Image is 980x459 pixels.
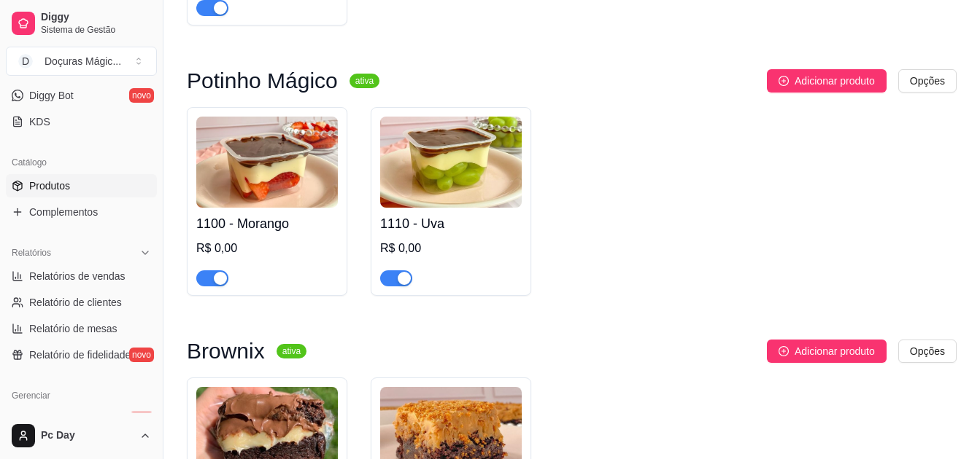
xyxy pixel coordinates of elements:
[910,73,945,89] span: Opções
[29,269,126,283] span: Relatórios de vendas
[910,343,945,359] span: Opções
[187,342,265,360] h3: Brownix
[6,407,157,431] a: Entregadoresnovo
[6,384,157,407] div: Gerenciar
[41,429,134,442] span: Pc Day
[795,343,875,359] span: Adicionar produto
[898,340,957,363] button: Opções
[6,343,157,366] a: Relatório de fidelidadenovo
[6,317,157,340] a: Relatório de mesas
[196,240,338,257] div: R$ 0,00
[767,69,887,93] button: Adicionar produto
[6,418,157,453] button: Pc Day
[767,340,887,363] button: Adicionar produto
[29,295,122,310] span: Relatório de clientes
[350,74,379,88] sup: ativa
[380,213,522,234] h4: 1110 - Uva
[6,110,157,133] a: KDS
[380,117,522,208] img: product-image
[29,321,117,336] span: Relatório de mesas
[6,6,157,41] a: DiggySistema de Gestão
[6,151,157,174] div: Catálogo
[779,76,789,86] span: plus-circle
[898,69,957,93] button: Opções
[45,54,121,68] div: Doçuras Mágic ...
[6,264,157,288] a: Relatórios de vendas
[196,213,338,234] h4: 1100 - Morango
[29,88,74,103] span: Diggy Bot
[779,346,789,356] span: plus-circle
[29,178,70,193] span: Produtos
[277,344,306,358] sup: ativa
[196,117,338,208] img: product-image
[29,348,131,362] span: Relatório de fidelidade
[187,72,338,90] h3: Potinho Mágico
[41,24,151,36] span: Sistema de Gestão
[29,412,90,426] span: Entregadores
[29,205,98,219] span: Complementos
[41,11,151,24] span: Diggy
[6,174,157,197] a: Produtos
[18,54,33,68] span: D
[380,240,522,257] div: R$ 0,00
[6,84,157,107] a: Diggy Botnovo
[6,200,157,224] a: Complementos
[795,73,875,89] span: Adicionar produto
[29,114,50,129] span: KDS
[12,247,51,259] span: Relatórios
[6,291,157,314] a: Relatório de clientes
[6,47,157,76] button: Select a team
